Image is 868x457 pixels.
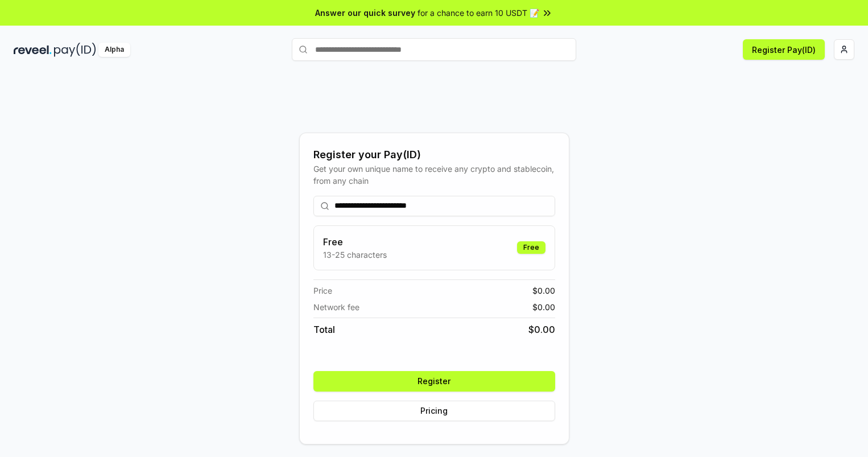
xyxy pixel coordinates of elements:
[313,147,555,163] div: Register your Pay(ID)
[532,301,555,313] span: $ 0.00
[323,249,387,261] p: 13-25 characters
[313,301,359,313] span: Network fee
[54,43,96,57] img: pay_id
[98,43,130,57] div: Alpha
[313,285,332,297] span: Price
[313,371,555,392] button: Register
[14,43,52,57] img: reveel_dark
[528,323,555,336] span: $ 0.00
[532,285,555,297] span: $ 0.00
[315,7,415,19] span: Answer our quick survey
[313,163,555,187] div: Get your own unique name to receive any crypto and stablecoin, from any chain
[517,241,545,254] div: Free
[743,39,825,60] button: Register Pay(ID)
[313,401,555,421] button: Pricing
[313,323,335,336] span: Total
[418,7,539,19] span: for a chance to earn 10 USDT 📝
[323,235,387,249] h3: Free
